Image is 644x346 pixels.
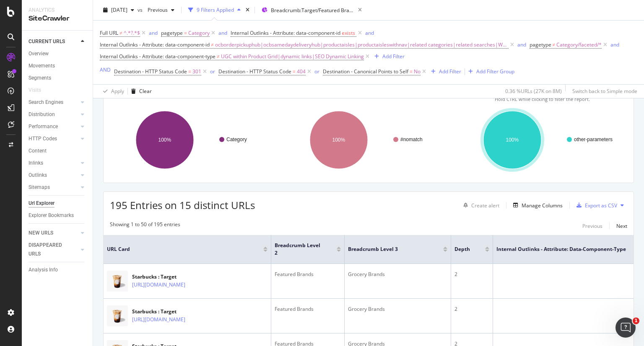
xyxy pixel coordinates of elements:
[348,271,447,278] div: Grocery Brands
[573,199,617,212] button: Export as CSV
[616,221,627,231] button: Next
[454,245,473,253] span: Depth
[29,110,55,119] div: Distribution
[314,68,319,75] div: or
[495,96,590,102] span: Hold CTRL while clicking to filter the report.
[284,103,452,176] svg: A chart.
[29,62,55,70] div: Movements
[29,62,87,70] a: Movements
[29,199,87,208] a: Url Explorer
[610,41,619,48] div: and
[197,6,234,13] div: 9 Filters Applied
[572,88,637,95] div: Switch back to Simple mode
[556,39,602,51] span: Category/faceted/*
[100,53,216,60] span: Internal Outlinks - Attribute: data-component-type
[107,305,128,326] img: main image
[332,137,345,143] text: 100%
[100,41,210,48] span: Internal Outlinks - Attribute: data-component-id
[111,88,124,95] div: Apply
[210,67,215,75] button: or
[29,37,65,46] div: CURRENT URLS
[29,98,78,107] a: Search Engines
[217,53,220,60] span: ≠
[506,137,519,143] text: 100%
[271,7,355,14] span: Breadcrumb: Target/Featured Brands/Grocery Brands/Starbucks
[188,68,191,75] span: =
[29,266,87,274] a: Analysis Info
[29,171,47,180] div: Outlinks
[454,305,489,313] div: 2
[29,183,50,192] div: Sitemaps
[29,49,49,58] div: Overview
[215,39,509,51] span: ocborderpickuphub|ocbsamedaydeliveryhub|productaisles|productaisleswithnav|related categories|rel...
[439,68,461,75] div: Add Filter
[585,202,617,209] div: Export as CSV
[457,103,625,176] svg: A chart.
[29,74,51,83] div: Segments
[517,41,526,48] div: and
[471,202,499,209] div: Create alert
[132,315,185,324] a: [URL][DOMAIN_NAME]
[258,3,355,17] button: Breadcrumb:Target/Featured Brands/Grocery Brands/Starbucks
[107,245,261,253] span: URL Card
[185,3,244,17] button: 9 Filters Applied
[29,134,57,143] div: HTTP Codes
[616,222,627,230] div: Next
[460,199,499,212] button: Create alert
[29,37,78,46] a: CURRENT URLS
[314,67,319,75] button: or
[569,85,637,98] button: Switch back to Simple mode
[293,68,296,75] span: =
[517,41,526,49] button: and
[414,66,421,77] span: No
[574,137,613,142] text: other-parameters
[100,66,111,74] button: AND
[633,318,639,324] span: 1
[132,308,222,315] div: Starbucks : Target
[348,245,431,253] span: Breadcrumb Level 3
[192,66,201,77] span: 301
[382,53,405,60] div: Add Filter
[29,134,78,143] a: HTTP Codes
[29,147,47,155] div: Content
[29,159,78,168] a: Inlinks
[110,103,278,176] svg: A chart.
[365,29,374,37] button: and
[100,29,118,36] span: Full URL
[610,41,619,49] button: and
[114,68,187,75] span: Destination - HTTP Status Code
[297,66,306,77] span: 404
[29,241,78,258] a: DISAPPEARED URLS
[144,3,178,17] button: Previous
[226,137,247,142] text: Category
[505,88,562,95] div: 0.36 % URLs ( 27K on 8M )
[231,29,340,36] span: Internal Outlinks - Attribute: data-component-id
[522,202,563,209] div: Manage Columns
[371,52,405,62] button: Add Filter
[29,211,74,220] div: Explorer Bookmarks
[476,68,514,75] div: Add Filter Group
[410,68,413,75] span: =
[29,229,78,238] a: NEW URLS
[29,171,78,180] a: Outlinks
[132,273,222,281] div: Starbucks : Target
[110,198,255,212] span: 195 Entries on 15 distinct URLs
[107,271,128,292] img: main image
[119,29,122,36] span: ≠
[29,199,55,208] div: Url Explorer
[29,86,49,95] a: Visits
[111,6,127,13] span: 2025 Aug. 11th
[582,222,602,230] div: Previous
[184,29,187,36] span: =
[29,86,41,95] div: Visits
[29,241,71,258] div: DISAPPEARED URLS
[110,221,180,231] div: Showing 1 to 50 of 195 entries
[221,51,364,62] span: UGC within Product Grid|dynamic links|SEO Dynamic Linking
[29,74,87,83] a: Segments
[29,49,87,58] a: Overview
[218,29,227,36] div: and
[275,271,341,278] div: Featured Brands
[29,122,78,131] a: Performance
[510,200,563,210] button: Manage Columns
